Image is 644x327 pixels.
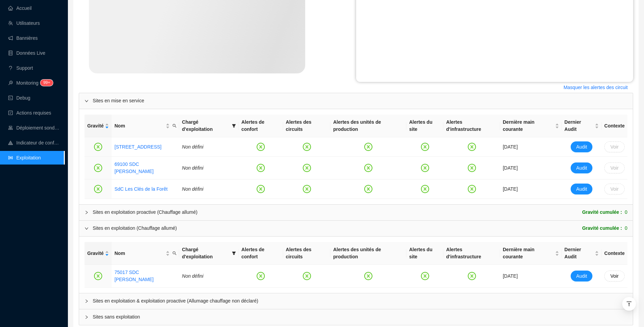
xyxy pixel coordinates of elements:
[182,273,203,279] span: Non défini
[576,273,587,280] span: Audit
[500,242,562,265] th: Dernière main courante
[8,50,45,56] a: databaseDonnées Live
[182,165,203,171] span: Non défini
[257,143,265,151] span: close-circle
[93,297,627,305] span: Sites en exploitation & exploitation proactive (Allumage chauffage non déclaré)
[604,271,625,281] button: Voir
[112,115,179,137] th: Nom
[231,117,237,134] span: filter
[257,272,265,280] span: close-circle
[571,184,592,194] button: Audit
[625,209,627,216] span: 0
[443,115,500,137] th: Alertes d'infrastructure
[93,209,198,216] div: Sites en exploitation proactive (Chauffage allumé)
[94,272,102,280] span: close-circle
[182,119,229,133] span: Chargé d'exploitation
[85,226,89,230] span: expanded
[79,205,633,220] div: Sites en exploitation proactive (Chauffage allumé)Gravité cumulée :0
[562,115,602,137] th: Dernier Audit
[330,242,406,265] th: Alertes des unités de production
[172,251,177,255] span: search
[182,186,203,192] span: Non défini
[114,122,164,130] span: Nom
[564,84,628,91] span: Masquer les alertes des circuit
[364,143,372,151] span: close-circle
[79,221,633,236] div: Sites en exploitation (Chauffage allumé)Gravité cumulée :0
[94,185,102,193] span: close-circle
[500,265,562,288] td: [DATE]
[8,140,60,145] a: heat-mapIndicateur de confort
[114,269,177,283] a: 75017 SDC [PERSON_NAME]
[239,242,283,265] th: Alertes de confort
[114,143,161,151] a: [STREET_ADDRESS]
[114,161,177,175] a: 69100 SDC [PERSON_NAME]
[231,245,237,262] span: filter
[85,242,112,265] th: Gravité
[87,122,104,130] span: Gravité
[503,246,554,260] span: Dernière main courante
[93,225,177,232] div: Sites en exploitation (Chauffage allumé)
[602,242,627,265] th: Contexte
[114,270,153,282] a: 75017 SDC [PERSON_NAME]
[85,299,89,303] span: collapsed
[171,248,178,258] span: search
[114,161,153,174] a: 69100 SDC [PERSON_NAME]
[303,185,311,193] span: close-circle
[303,272,311,280] span: close-circle
[500,179,562,199] td: [DATE]
[565,246,593,260] span: Dernier Audit
[232,251,236,255] span: filter
[182,246,229,260] span: Chargé d'exploitation
[8,35,38,41] a: notificationBannières
[406,115,443,137] th: Alertes du site
[468,272,476,280] span: close-circle
[232,124,236,128] span: filter
[87,250,104,257] span: Gravité
[112,242,179,265] th: Nom
[79,293,633,309] div: Sites en exploitation & exploitation proactive (Allumage chauffage non déclaré)
[239,115,283,137] th: Alertes de confort
[364,272,372,280] span: close-circle
[283,115,331,137] th: Alertes des circuits
[257,164,265,172] span: close-circle
[610,186,619,193] span: Voir
[79,93,633,109] div: Sites en mise en service
[8,155,41,160] a: slidersExploitation
[421,143,429,151] span: close-circle
[468,143,476,151] span: close-circle
[571,162,592,173] button: Audit
[364,185,372,193] span: close-circle
[94,143,102,151] span: close-circle
[562,242,602,265] th: Dernier Audit
[500,157,562,179] td: [DATE]
[626,301,632,307] span: vertical-align-top
[114,250,164,257] span: Nom
[8,5,32,11] a: homeAccueil
[172,124,177,128] span: search
[582,225,622,232] span: Gravité cumulée :
[604,184,625,194] button: Voir
[500,115,562,137] th: Dernière main courante
[558,82,633,93] button: Masquer les alertes des circuit
[576,143,587,151] span: Audit
[443,242,500,265] th: Alertes d'infrastructure
[610,273,619,280] span: Voir
[8,125,60,131] a: clusterDéploiement sondes
[421,272,429,280] span: close-circle
[565,119,593,133] span: Dernier Audit
[303,143,311,151] span: close-circle
[576,186,587,193] span: Audit
[571,271,592,281] button: Audit
[576,165,587,172] span: Audit
[8,20,40,26] a: teamUtilisateurs
[571,141,592,152] button: Audit
[582,209,622,216] span: Gravité cumulée :
[8,65,33,71] a: questionSupport
[406,242,443,265] th: Alertes du site
[468,164,476,172] span: close-circle
[40,80,53,86] sup: 147
[114,186,167,192] a: SdC Les Clés de la Forêt
[182,144,203,150] span: Non défini
[625,225,627,232] span: 0
[85,115,112,137] th: Gravité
